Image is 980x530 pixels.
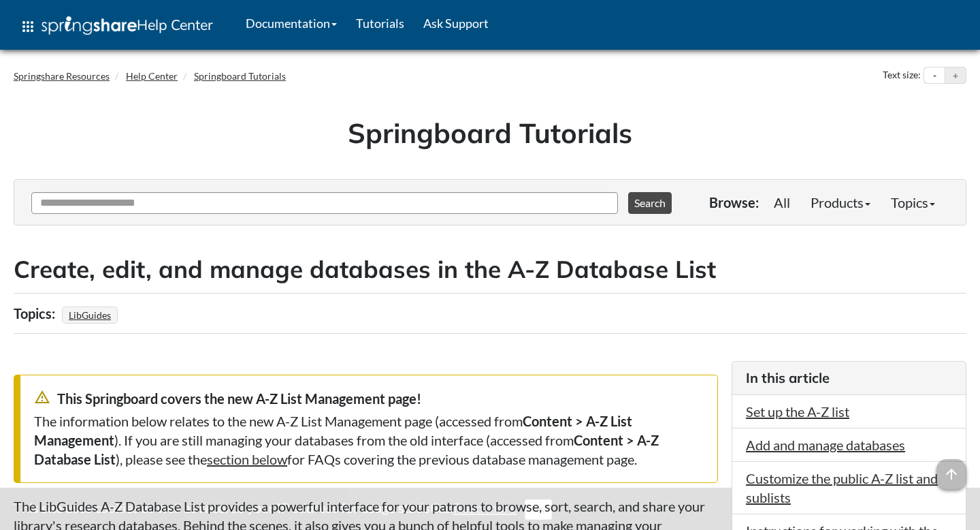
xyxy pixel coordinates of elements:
a: LibGuides [67,305,113,325]
a: arrow_upward [936,461,966,477]
a: Help Center [126,70,178,82]
img: Springshare [42,16,137,35]
button: Decrease text size [924,67,945,84]
div: Topics: [14,300,59,326]
a: Documentation [236,6,346,40]
div: Text size: [880,67,924,84]
a: Springshare Resources [14,70,110,82]
a: section below [207,451,287,467]
h1: Springboard Tutorials [24,114,956,152]
span: apps [20,18,36,35]
a: All [764,189,800,216]
h2: Create, edit, and manage databases in the A-Z Database List [14,253,966,286]
a: Customize the public A-Z list and sublists [746,470,938,505]
span: warning_amber [34,389,50,405]
div: This Springboard covers the new A-Z List Management page! [34,389,704,408]
a: Set up the A-Z list [746,403,849,420]
span: Help Center [137,16,213,33]
a: Ask Support [414,6,498,40]
a: Topics [881,189,945,216]
a: Products [800,189,881,216]
a: Springboard Tutorials [194,70,286,82]
h3: In this article [746,369,952,388]
button: Search [628,192,672,214]
div: The information below relates to the new A-Z List Management page (accessed from ). If you are st... [34,411,704,469]
a: apps Help Center [10,6,223,47]
a: Add and manage databases [746,437,905,453]
p: Browse: [709,193,759,212]
a: Tutorials [346,6,414,40]
span: arrow_upward [936,459,966,489]
button: Increase text size [945,67,966,84]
